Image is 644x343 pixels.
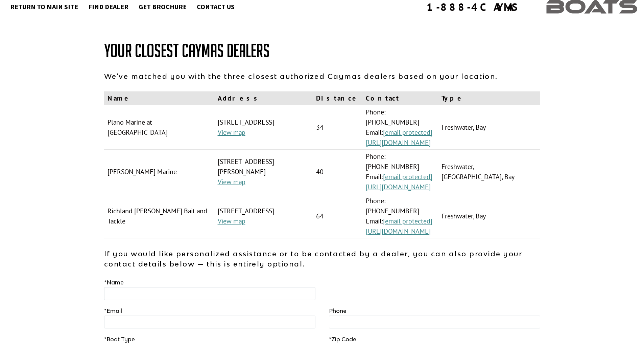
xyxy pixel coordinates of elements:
[214,105,313,150] td: [STREET_ADDRESS]
[218,177,245,186] a: View map
[366,227,431,236] a: [URL][DOMAIN_NAME]
[313,91,362,105] th: Distance
[214,150,313,194] td: [STREET_ADDRESS][PERSON_NAME]
[85,2,132,11] a: Find Dealer
[104,249,540,269] p: If you would like personalized assistance or to be contacted by a dealer, you can also provide yo...
[438,91,540,105] th: Type
[383,172,432,181] a: [email protected]
[104,150,214,194] td: [PERSON_NAME] Marine
[104,91,214,105] th: Name
[366,138,431,147] a: [URL][DOMAIN_NAME]
[7,2,81,11] a: Return to main site
[313,105,362,150] td: 34
[366,183,431,191] a: [URL][DOMAIN_NAME]
[362,91,438,105] th: Contact
[427,2,519,12] div: 1-888-4CAYMAS
[362,194,438,238] td: Phone: [PHONE_NUMBER] Email:
[104,105,214,150] td: Plano Marine at [GEOGRAPHIC_DATA]
[193,2,238,11] a: Contact Us
[218,217,245,226] a: View map
[438,105,540,150] td: Freshwater, Bay
[104,41,540,61] h1: Your Closest Caymas Dealers
[218,128,245,137] a: View map
[104,71,540,81] p: We've matched you with the three closest authorized Caymas dealers based on your location.
[104,307,122,315] label: Email
[383,128,432,137] a: [email protected]
[362,105,438,150] td: Phone: [PHONE_NUMBER] Email:
[438,150,540,194] td: Freshwater, [GEOGRAPHIC_DATA], Bay
[313,194,362,238] td: 64
[214,194,313,238] td: [STREET_ADDRESS]
[313,150,362,194] td: 40
[214,91,313,105] th: Address
[362,150,438,194] td: Phone: [PHONE_NUMBER] Email:
[329,307,347,315] label: Phone
[383,217,432,226] a: [email protected]
[135,2,190,11] a: Get Brochure
[104,278,124,286] label: Name
[104,194,214,238] td: Richland [PERSON_NAME] Bait and Tackle
[438,194,540,238] td: Freshwater, Bay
